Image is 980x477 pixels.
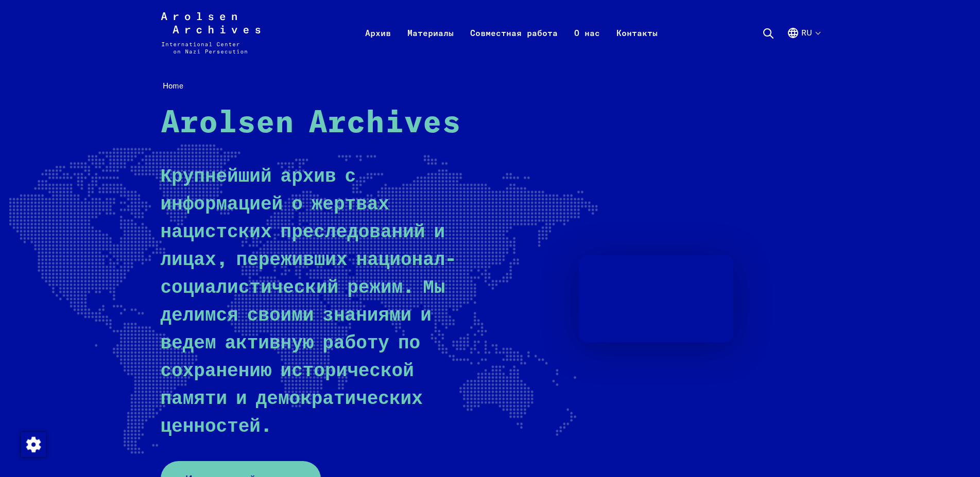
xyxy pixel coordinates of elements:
[566,25,608,66] a: О нас
[163,81,183,91] span: Home
[462,25,566,66] a: Совместная работа
[608,25,666,66] a: Контакты
[161,108,461,139] strong: Arolsen Archives
[399,25,462,66] a: Материалы
[787,27,820,64] button: Русский, выбор языка
[161,78,820,94] nav: Breadcrumb
[357,25,399,66] a: Архив
[161,163,472,440] p: Крупнейший архив с информацией о жертвах нацистских преследований и лицах, переживших национал-со...
[357,12,666,54] nav: Основной
[21,432,46,457] img: Внести поправки в соглашение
